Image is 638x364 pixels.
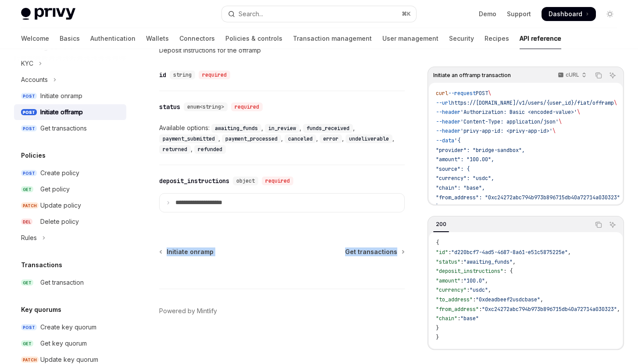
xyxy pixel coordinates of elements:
a: POSTCreate key quorum [14,319,126,335]
div: Create key quorum [40,322,96,332]
a: Welcome [21,28,49,49]
div: , [159,144,194,154]
span: "currency" [436,286,467,293]
span: "100.0" [463,277,485,284]
span: : [473,296,476,303]
span: Get transactions [345,247,397,256]
button: cURL [553,68,590,83]
span: Initiate onramp [167,247,214,256]
span: \ [577,109,580,116]
span: GET [21,279,33,286]
span: }, [436,203,442,210]
a: Initiate onramp [160,247,214,256]
div: Initiate offramp [40,107,83,117]
a: GETGet policy [14,181,126,197]
button: Copy the contents from the code block [593,70,604,81]
span: "amount" [436,277,460,284]
div: 200 [433,219,449,230]
a: Policies & controls [225,28,282,49]
span: "amount": "100.00", [436,156,494,163]
span: , [540,296,543,303]
span: Initiate an offramp transaction [433,72,511,79]
span: "status" [436,258,460,265]
div: KYC [21,58,33,69]
a: User management [382,28,438,49]
code: canceled [285,134,316,143]
span: "0xdeadbeef2usdcbase" [476,296,540,303]
p: cURL [566,71,579,78]
span: https://[DOMAIN_NAME]/v1/users/{user_id}/fiat/offramp [451,99,614,106]
span: --header [436,127,460,134]
span: "id" [436,249,448,256]
a: Support [507,10,531,18]
a: POSTInitiate offramp [14,104,126,120]
button: Ask AI [607,219,618,230]
a: GETGet key quorum [14,336,126,351]
button: Toggle Rules section [14,230,126,246]
span: , [513,258,516,265]
span: } [436,325,439,332]
div: , [303,123,356,133]
code: awaiting_funds [211,124,261,133]
img: light logo [21,8,75,20]
span: \ [559,118,562,125]
span: GET [21,340,33,347]
span: : [448,249,451,256]
button: Toggle Accounts section [14,72,126,88]
span: \ [552,127,556,134]
span: POST [21,109,37,116]
h5: Key quorums [21,304,61,315]
span: , [488,286,491,293]
span: POST [476,90,488,97]
span: \ [614,99,617,106]
div: Get transactions [40,123,87,134]
a: POSTInitiate onramp [14,88,126,104]
div: , [320,133,346,144]
div: , [211,123,265,133]
div: Get key quorum [40,338,87,349]
div: Create policy [40,168,79,178]
span: "0xc24272abc794b973b896715db40a72714a030323" [482,306,617,313]
code: in_review [265,124,299,133]
code: error [320,134,342,143]
span: , [617,306,620,313]
span: "d220bcf7-4ad5-4687-8a61-e51c5875225e" [451,249,568,256]
div: required [262,177,293,185]
span: --header [436,109,460,116]
a: DELDelete policy [14,214,126,230]
span: object [236,177,255,184]
span: "chain" [436,315,457,322]
div: deposit_instructions [159,177,229,185]
span: "from_address" [436,306,479,313]
a: Wallets [146,28,169,49]
span: : [457,315,460,322]
span: "deposit_instructions" [436,268,503,275]
span: "chain": "base", [436,184,485,191]
code: payment_processed [222,134,281,143]
span: "source": { [436,166,470,173]
span: , [568,249,571,256]
span: "usdc" [470,286,488,293]
span: : [460,277,463,284]
span: "from_address": "0xc24272abc794b973b896715db40a72714a030323" [436,194,620,201]
span: \ [488,90,491,97]
code: payment_submitted [159,134,218,143]
div: , [222,133,285,144]
span: POST [21,170,37,177]
span: "currency": "usdc", [436,175,494,182]
a: POSTGet transactions [14,120,126,136]
div: , [346,133,396,144]
span: PATCH [21,357,39,363]
a: Recipes [485,28,509,49]
div: , [285,133,320,144]
div: Search... [239,9,263,19]
span: enum<string> [187,103,224,110]
h5: Transactions [21,260,62,270]
code: undeliverable [346,134,392,143]
a: Security [449,28,474,49]
span: : [467,286,470,293]
span: DEL [21,219,32,225]
div: Get policy [40,184,70,194]
div: required [199,71,230,79]
button: Open search [222,6,416,22]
